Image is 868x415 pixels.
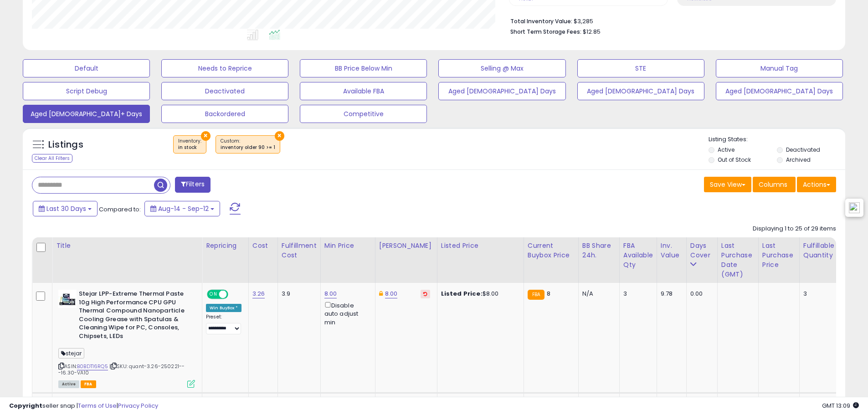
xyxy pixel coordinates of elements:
a: Terms of Use [78,401,117,410]
a: 8.00 [385,289,398,298]
button: STE [577,59,704,77]
a: Privacy Policy [118,401,158,410]
span: FBA [81,380,96,388]
a: 3.26 [252,289,265,298]
button: Aged [DEMOGRAPHIC_DATA] Days [577,82,704,100]
img: icon48.png [849,202,860,213]
button: Aged [DEMOGRAPHIC_DATA]+ Days [23,105,150,123]
div: Title [56,241,198,251]
div: BB Share 24h. [582,241,616,260]
span: 2025-10-13 13:09 GMT [822,401,859,410]
button: Last 30 Days [33,201,98,216]
button: Backordered [161,105,288,123]
div: Repricing [206,241,245,251]
label: Active [718,146,734,154]
div: Displaying 1 to 25 of 29 items [753,225,836,233]
div: [PERSON_NAME] [379,241,433,251]
button: Selling @ Max [438,59,565,77]
span: Compared to: [99,205,141,214]
div: Last Purchase Date (GMT) [721,241,755,279]
b: Listed Price: [441,289,483,298]
b: Short Term Storage Fees: [510,28,581,36]
div: Listed Price [441,241,520,251]
div: Preset: [206,314,241,334]
button: Filters [175,177,211,193]
span: Columns [759,180,787,189]
label: Out of Stock [718,156,751,164]
button: Actions [797,177,836,192]
a: B0BDT16RQ5 [77,363,108,370]
button: Save View [704,177,751,192]
div: Inv. value [661,241,683,260]
button: Available FBA [300,82,427,100]
span: $12.85 [583,27,601,36]
div: 9.78 [661,290,679,298]
div: 3 [803,290,832,298]
span: stejar [58,348,84,359]
div: 3.9 [282,290,313,298]
div: in stock [178,144,201,151]
button: Manual Tag [716,59,843,77]
button: Deactivated [161,82,288,100]
div: ASIN: [58,290,195,387]
span: ON [208,291,219,298]
div: Cost [252,241,274,251]
span: Last 30 Days [46,204,86,213]
button: × [275,131,284,141]
label: Archived [786,156,811,164]
span: | SKU: quant-3.26-250221---16.30-VA10 [58,363,185,376]
p: Listing States: [709,135,845,144]
button: Aug-14 - Sep-12 [144,201,220,216]
div: inventory older 90 >= 1 [221,144,275,151]
div: Win BuyBox * [206,304,241,312]
button: Competitive [300,105,427,123]
div: N/A [582,290,612,298]
div: Disable auto adjust min [324,300,368,327]
div: 3 [623,290,650,298]
span: Inventory : [178,138,201,151]
span: All listings currently available for purchase on Amazon [58,380,79,388]
button: × [201,131,211,141]
span: OFF [227,291,241,298]
li: $3,285 [510,15,829,26]
button: Aged [DEMOGRAPHIC_DATA] Days [438,82,565,100]
div: Clear All Filters [32,154,72,163]
span: 8 [547,289,550,298]
div: Current Buybox Price [528,241,575,260]
div: Fulfillment Cost [282,241,317,260]
button: Script Debug [23,82,150,100]
button: Columns [753,177,796,192]
button: Default [23,59,150,77]
button: Needs to Reprice [161,59,288,77]
b: Total Inventory Value: [510,17,572,25]
small: FBA [528,290,544,300]
img: 41ufh7IB6fL._SL40_.jpg [58,290,77,308]
div: Days Cover [690,241,714,260]
div: FBA Available Qty [623,241,653,270]
button: BB Price Below Min [300,59,427,77]
div: 0.00 [690,290,710,298]
button: Aged [DEMOGRAPHIC_DATA] Days [716,82,843,100]
strong: Copyright [9,401,42,410]
b: Stejar LPP-Extreme Thermal Paste 10g High Performance CPU GPU Thermal Compound Nanoparticle Cooli... [79,290,190,343]
h5: Listings [48,138,83,151]
div: Last Purchase Price [762,241,796,270]
div: Min Price [324,241,371,251]
span: Aug-14 - Sep-12 [158,204,209,213]
div: seller snap | | [9,402,158,410]
a: 8.00 [324,289,337,298]
span: Custom: [221,138,275,151]
div: $8.00 [441,290,517,298]
label: Deactivated [786,146,820,154]
div: Fulfillable Quantity [803,241,835,260]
